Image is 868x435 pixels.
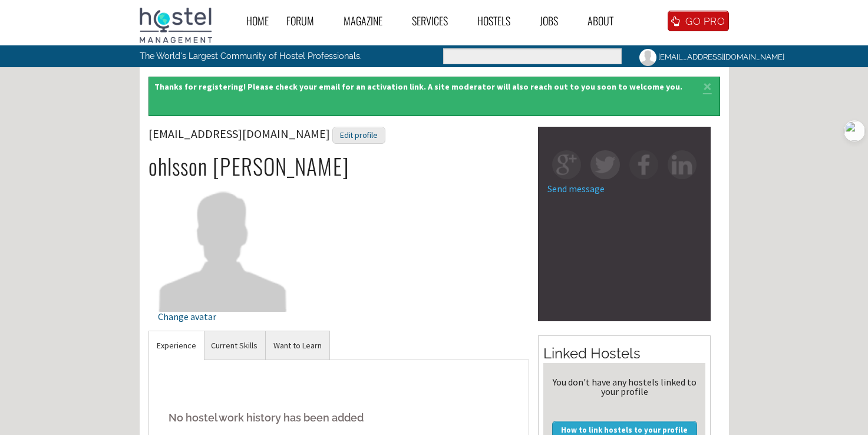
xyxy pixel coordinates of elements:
div: Change avatar [158,312,288,321]
p: The World's Largest Community of Hostel Professionals. [140,45,385,67]
img: gp-square.png [552,150,581,179]
a: Services [403,8,468,34]
img: in-square.png [668,150,697,179]
h2: ohlsson [PERSON_NAME] [148,154,530,179]
input: Enter the terms you wish to search for. [443,48,622,64]
a: Magazine [335,8,403,34]
a: Send message [547,183,605,195]
a: Forum [278,8,335,34]
a: Want to Learn [266,331,329,360]
img: oujiarui89@gmail.com's picture [638,47,658,68]
div: You don't have any hostels linked to your profile [548,377,701,396]
h2: Linked Hostels [543,344,705,364]
a: GO PRO [668,11,728,31]
a: Current Skills [203,331,265,360]
a: About [579,8,634,34]
div: Thanks for registering! Please check your email for an activation link. A site moderator will als... [148,77,720,117]
div: Edit profile [332,127,385,144]
a: Change avatar [158,239,288,321]
img: oujiarui89@gmail.com's picture [158,181,288,311]
a: × [701,83,714,88]
a: Jobs [531,8,579,34]
a: [EMAIL_ADDRESS][DOMAIN_NAME] [631,45,774,68]
span: [EMAIL_ADDRESS][DOMAIN_NAME] [148,126,385,141]
a: Home [237,8,278,34]
a: Experience [149,331,204,360]
a: Edit profile [332,126,385,141]
img: Hostel Management Home [140,8,212,43]
img: fb-square.png [629,150,658,179]
img: tw-square.png [590,150,619,179]
a: Hostels [468,8,531,34]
